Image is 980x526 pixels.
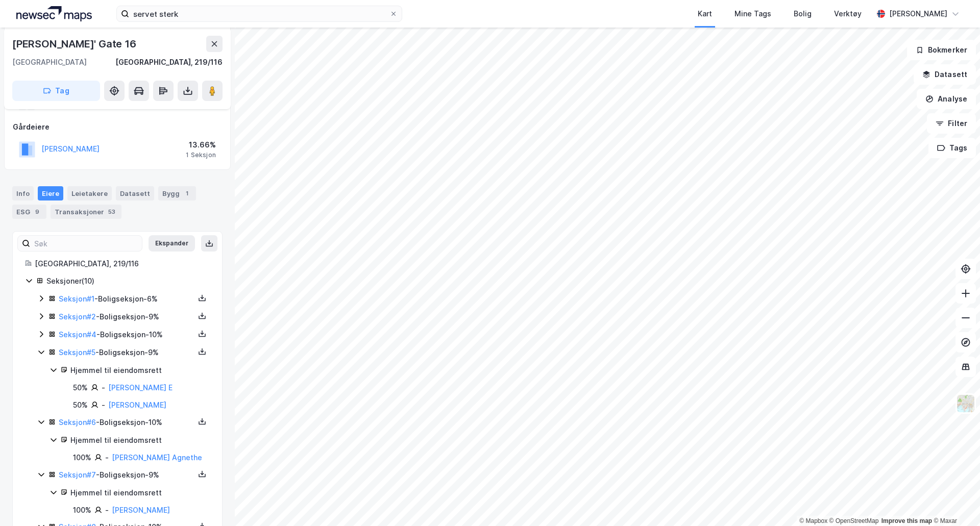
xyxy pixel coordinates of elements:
[889,8,947,20] div: [PERSON_NAME]
[59,329,194,341] div: - Boligseksjon - 10%
[73,504,91,516] div: 100%
[102,382,105,394] div: -
[59,470,96,479] a: Seksjon#7
[73,382,88,394] div: 50%
[59,469,194,481] div: - Boligseksjon - 9%
[186,151,216,159] div: 1 Seksjon
[70,364,210,377] div: Hjemmel til eiendomsrett
[12,56,87,68] div: [GEOGRAPHIC_DATA]
[73,452,91,464] div: 100%
[914,64,976,85] button: Datasett
[38,186,63,201] div: Eiere
[59,311,194,323] div: - Boligseksjon - 9%
[927,113,976,134] button: Filter
[70,487,210,499] div: Hjemmel til eiendomsrett
[59,346,194,359] div: - Boligseksjon - 9%
[30,236,142,251] input: Søk
[829,517,879,524] a: OpenStreetMap
[59,418,96,427] a: Seksjon#6
[108,400,166,409] a: [PERSON_NAME]
[149,235,195,252] button: Ekspander
[70,434,210,446] div: Hjemmel til eiendomsrett
[112,506,170,514] a: [PERSON_NAME]
[106,207,117,217] div: 53
[59,294,94,303] a: Seksjon#1
[929,477,980,526] iframe: Chat Widget
[59,348,95,357] a: Seksjon#5
[698,8,712,20] div: Kart
[956,394,975,413] img: Z
[32,207,42,217] div: 9
[12,205,46,219] div: ESG
[59,330,96,339] a: Seksjon#4
[734,8,771,20] div: Mine Tags
[929,477,980,526] div: Kontrollprogram for chat
[834,8,862,20] div: Verktøy
[35,258,210,270] div: [GEOGRAPHIC_DATA], 219/116
[928,138,976,158] button: Tags
[129,6,389,21] input: Søk på adresse, matrikkel, gårdeiere, leietakere eller personer
[67,186,112,201] div: Leietakere
[12,186,34,201] div: Info
[12,81,100,101] button: Tag
[46,275,210,287] div: Seksjoner ( 10 )
[116,186,154,201] div: Datasett
[186,139,216,151] div: 13.66%
[13,121,222,133] div: Gårdeiere
[158,186,196,201] div: Bygg
[105,504,109,516] div: -
[115,56,223,68] div: [GEOGRAPHIC_DATA], 219/116
[59,293,194,305] div: - Boligseksjon - 6%
[108,383,173,392] a: [PERSON_NAME] E
[112,453,202,462] a: [PERSON_NAME] Agnethe
[794,8,812,20] div: Bolig
[907,40,976,60] button: Bokmerker
[102,399,105,411] div: -
[105,452,109,464] div: -
[59,312,96,321] a: Seksjon#2
[51,205,121,219] div: Transaksjoner
[73,399,88,411] div: 50%
[59,416,194,429] div: - Boligseksjon - 10%
[881,517,932,524] a: Improve this map
[16,6,92,21] img: logo.a4113a55bc3d86da70a041830d287a7e.svg
[799,517,827,524] a: Mapbox
[182,188,192,198] div: 1
[917,89,976,109] button: Analyse
[12,36,138,52] div: [PERSON_NAME]' Gate 16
